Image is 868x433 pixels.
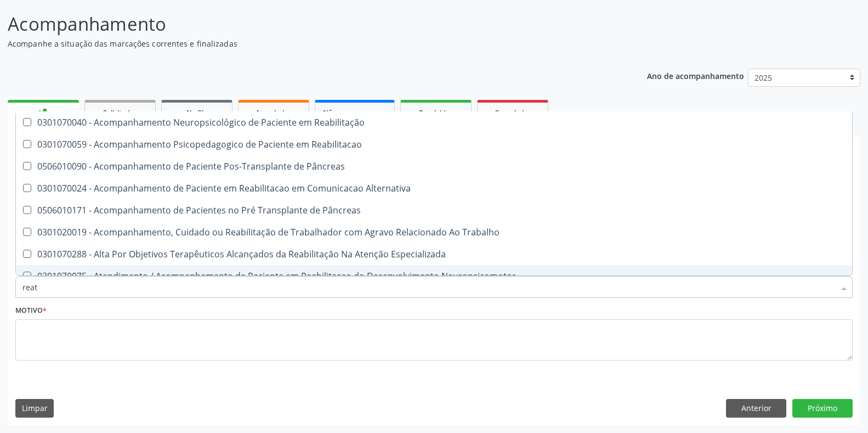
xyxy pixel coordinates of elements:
div: 0301070288 - Alta Por Objetivos Terapêuticos Alcançados da Reabilitação Na Atenção Especializada [22,250,846,258]
button: Próximo [792,399,853,418]
span: Cancelados [495,108,531,117]
div: 0301020019 - Acompanhamento, Cuidado ou Reabilitação de Trabalhador com Agravo Relacionado Ao Tra... [22,228,846,237]
div: 0506010171 - Acompanhamento de Pacientes no Pré Transplante de Pâncreas [22,206,846,215]
p: Ano de acompanhamento [647,69,744,82]
span: Não compareceram [323,108,387,117]
div: person_add [37,106,49,119]
div: 0506010090 - Acompanhamento de Paciente Pos-Transplante de Pâncreas [22,162,846,171]
div: 0301070024 - Acompanhamento de Paciente em Reabilitacao em Comunicacao Alternativa [22,184,846,193]
input: Buscar por procedimentos [22,276,835,298]
div: 0301070075 - Atendimento / Acompanhamento de Paciente em Reabilitacao do Desenvolvimento Neuropsi... [22,272,846,280]
p: Acompanhamento [8,10,605,38]
div: 0301070059 - Acompanhamento Psicopedagogico de Paciente em Reabilitacao [22,140,846,149]
span: Resolvidos [419,108,453,117]
button: Anterior [726,399,786,418]
span: Agendados [256,108,292,117]
span: Na fila [186,108,207,117]
div: 0301070040 - Acompanhamento Neuropsicológico de Paciente em Reabilitação [22,118,846,127]
p: Acompanhe a situação das marcações correntes e finalizadas [8,38,605,49]
span: Solicitados [103,108,137,117]
label: Motivo [15,302,47,319]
